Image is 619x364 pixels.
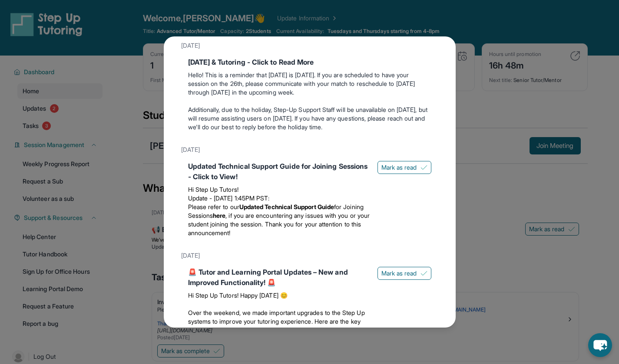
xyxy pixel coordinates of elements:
div: Updated Technical Support Guide for Joining Sessions - Click to View! [188,161,371,182]
img: Mark as read [420,164,427,171]
span: Mark as read [381,163,417,172]
div: [DATE] [181,142,438,157]
p: Additionally, due to the holiday, Step-Up Support Staff will be unavailable on [DATE], but will r... [188,105,431,131]
span: Update - [DATE] 1:45PM PST: [188,194,270,202]
button: Mark as read [377,267,431,280]
span: Mark as read [381,269,417,278]
span: Hi Step Up Tutors! Happy [DATE] 😊 [188,292,288,299]
button: Mark as read [377,161,431,174]
button: chat-button [588,333,612,357]
p: Hello! This is a reminder that [DATE] is [DATE]. If you are scheduled to have your session on the... [188,71,431,97]
img: Mark as read [420,270,427,277]
div: [DATE] [181,248,438,263]
div: [DATE] & Tutoring - Click to Read More [188,57,431,67]
div: [DATE] [181,38,438,53]
span: Hi Step Up Tutors! [188,186,238,193]
span: Over the weekend, we made important upgrades to the Step Up systems to improve your tutoring expe... [188,309,365,334]
a: here [213,212,225,219]
strong: Updated Technical Support Guide [239,203,334,210]
div: 🚨 Tutor and Learning Portal Updates – New and Improved Functionality! 🚨 [188,267,371,288]
span: Please refer to our [188,203,239,210]
span: , if you are encountering any issues with you or your student joining the session. Thank you for ... [188,212,370,236]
